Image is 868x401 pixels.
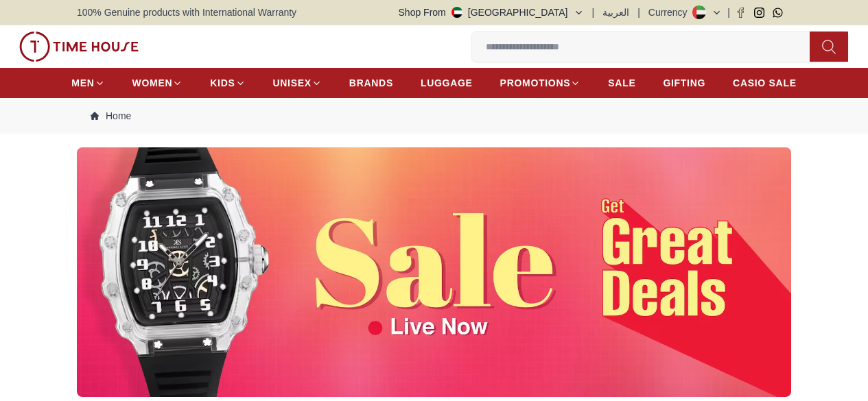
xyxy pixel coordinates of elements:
span: SALE [608,76,635,90]
img: United Arab Emirates [451,7,462,18]
a: BRANDS [349,71,393,95]
img: ... [77,147,791,397]
span: KIDS [210,76,235,90]
span: | [592,5,595,19]
a: GIFTING [663,71,705,95]
img: ... [19,32,139,62]
span: | [727,5,730,19]
span: WOMEN [132,76,173,90]
span: LUGGAGE [421,76,473,90]
a: CASIO SALE [733,71,797,95]
span: | [637,5,640,19]
a: PROMOTIONS [500,71,581,95]
a: KIDS [210,71,245,95]
span: CASIO SALE [733,76,797,90]
a: Facebook [736,8,746,18]
a: MEN [71,71,104,95]
span: BRANDS [349,76,393,90]
a: Whatsapp [773,8,783,18]
a: UNISEX [273,71,322,95]
nav: Breadcrumb [77,98,791,134]
span: PROMOTIONS [500,76,571,90]
a: Instagram [754,8,764,18]
div: Currency [648,5,693,19]
span: UNISEX [273,76,312,90]
a: WOMEN [132,71,183,95]
a: Home [91,109,131,123]
button: العربية [602,5,629,19]
button: Shop From[GEOGRAPHIC_DATA] [399,5,584,19]
span: 100% Genuine products with International Warranty [77,5,296,19]
span: GIFTING [663,76,705,90]
a: LUGGAGE [421,71,473,95]
a: SALE [608,71,635,95]
span: MEN [71,76,94,90]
